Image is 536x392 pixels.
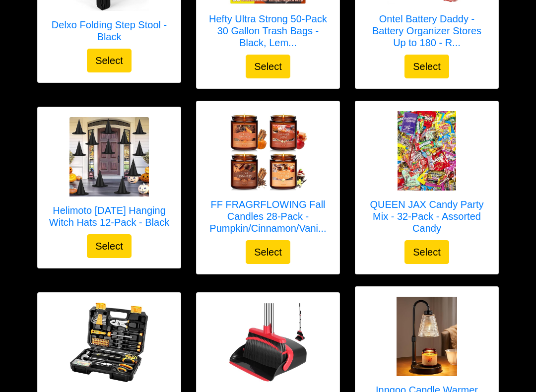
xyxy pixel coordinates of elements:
img: DEKOPRO Household Tool Kit - 50 Piece [69,303,149,382]
h5: QUEEN JAX Candy Party Mix - 32-Pack - Assorted Candy [365,198,488,234]
button: Select [246,240,290,264]
button: Select [404,240,449,264]
a: Helimoto Halloween Hanging Witch Hats 12-Pack - Black Helimoto [DATE] Hanging Witch Hats 12-Pack ... [48,117,171,234]
img: nacena Broom Dustpan Set - Black [228,303,308,382]
img: Innqoo Candle Warmer Lamp - Adjustable Jar Candles [387,297,467,376]
img: Helimoto Halloween Hanging Witch Hats 12-Pack - Black [69,117,149,196]
a: QUEEN JAX Candy Party Mix - 32-Pack - Assorted Candy QUEEN JAX Candy Party Mix - 32-Pack - Assort... [365,111,488,240]
a: FF FRAGRFLOWING Fall Candles 28-Pack - Pumpkin/Cinnamon/Vanilla/Apple FF FRAGRFLOWING Fall Candle... [206,111,330,240]
h5: FF FRAGRFLOWING Fall Candles 28-Pack - Pumpkin/Cinnamon/Vani... [206,198,330,234]
h5: Ontel Battery Daddy - Battery Organizer Stores Up to 180 - R... [365,13,488,49]
h5: Hefty Ultra Strong 50-Pack 30 Gallon Trash Bags - Black, Lem... [206,13,330,49]
img: QUEEN JAX Candy Party Mix - 32-Pack - Assorted Candy [387,111,467,191]
h5: Delxo Folding Step Stool - Black [48,19,171,43]
img: FF FRAGRFLOWING Fall Candles 28-Pack - Pumpkin/Cinnamon/Vanilla/Apple [228,111,308,191]
button: Select [87,234,132,258]
button: Select [246,55,290,78]
button: Select [404,55,449,78]
h5: Helimoto [DATE] Hanging Witch Hats 12-Pack - Black [48,204,171,228]
button: Select [87,49,132,72]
